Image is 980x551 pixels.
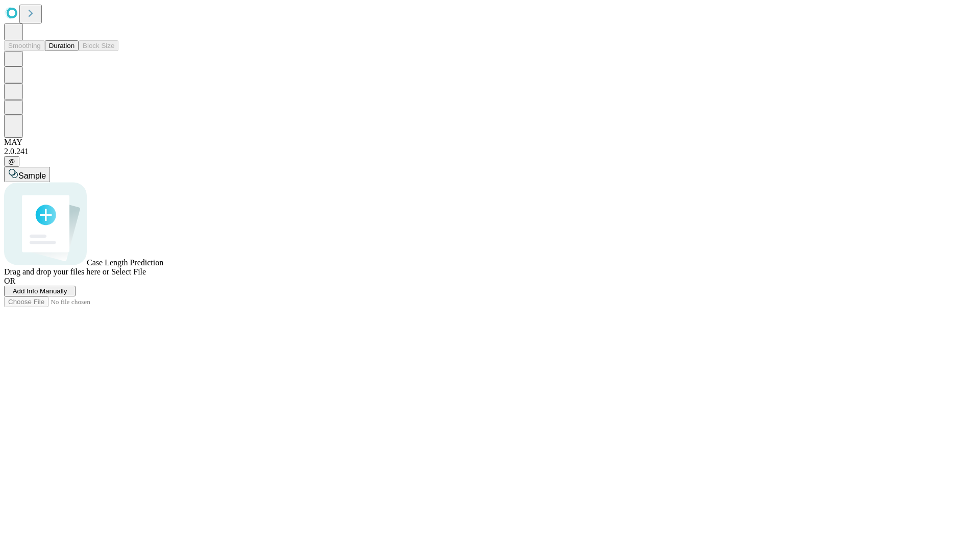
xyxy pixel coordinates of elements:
[87,258,163,267] span: Case Length Prediction
[4,267,109,276] span: Drag and drop your files here or
[8,158,15,165] span: @
[45,40,79,51] button: Duration
[4,167,50,182] button: Sample
[18,171,46,180] span: Sample
[4,277,15,285] span: OR
[4,40,45,51] button: Smoothing
[4,156,19,167] button: @
[4,286,76,296] button: Add Info Manually
[111,267,146,276] span: Select File
[4,138,976,147] div: MAY
[79,40,118,51] button: Block Size
[4,147,976,156] div: 2.0.241
[13,287,67,295] span: Add Info Manually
